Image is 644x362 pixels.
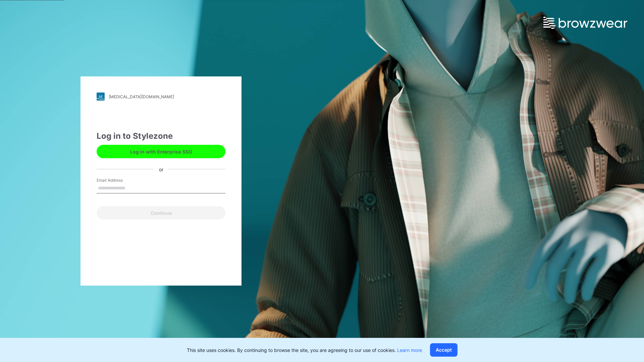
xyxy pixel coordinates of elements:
[97,93,225,101] a: [MEDICAL_DATA][DOMAIN_NAME]
[97,145,225,158] button: Log in with Enterprise SSO
[187,347,422,354] p: This site uses cookies. By continuing to browse the site, you are agreeing to our use of cookies.
[97,177,144,183] label: Email Address
[97,93,105,101] img: stylezone-logo.562084cfcfab977791bfbf7441f1a819.svg
[430,343,458,357] button: Accept
[543,17,627,29] img: browzwear-logo.e42bd6dac1945053ebaf764b6aa21510.svg
[109,94,174,99] div: [MEDICAL_DATA][DOMAIN_NAME]
[154,166,169,173] div: or
[97,130,225,142] div: Log in to Stylezone
[397,347,422,353] a: Learn more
